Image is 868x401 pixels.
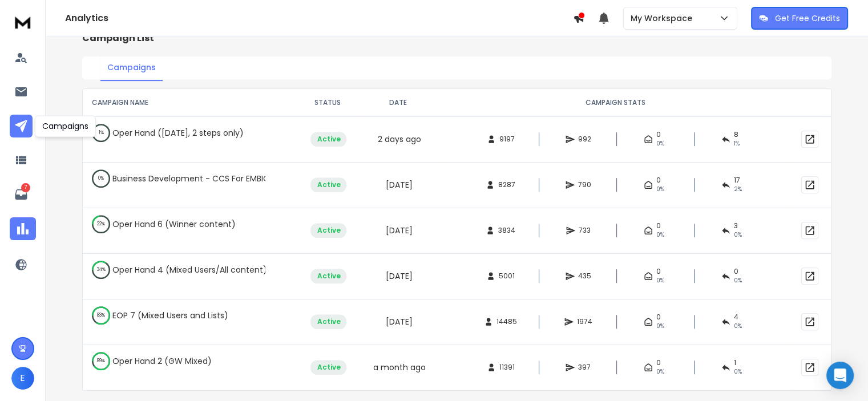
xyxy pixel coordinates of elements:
span: 0 [656,313,661,322]
p: 89 % [97,355,105,367]
img: logo [11,11,34,33]
span: 11391 [499,363,515,372]
p: 83 % [97,310,105,321]
div: Active [310,177,346,192]
td: Business Development - CCS For EMBIOS [83,163,265,195]
span: 733 [579,226,591,235]
button: Campaigns [100,55,163,81]
span: 0 [656,221,661,230]
h1: Analytics [65,11,573,25]
span: 0 [656,267,661,276]
th: CAMPAIGN STATS [438,89,792,116]
p: 22 % [97,218,105,230]
td: a month ago [358,345,438,390]
span: 4 [734,313,738,322]
h2: Campaign List [82,31,831,45]
td: [DATE] [358,299,438,345]
td: EOP 7 (Mixed Users and Lists) [83,299,265,331]
span: 2 % [734,185,742,194]
span: 0% [656,185,664,194]
p: 1 % [99,127,104,139]
div: Campaigns [35,115,96,137]
td: Oper Hand 4 (Mixed Users/All content) [83,254,265,286]
span: 0% [656,367,664,376]
span: 0 [656,130,661,139]
a: 7 [10,183,33,206]
span: 0 % [734,276,742,285]
button: E [11,367,34,390]
div: Active [310,269,346,283]
p: My Workspace [631,13,697,24]
div: Active [310,314,346,329]
p: 7 [21,183,30,192]
span: 1 [734,358,736,367]
td: [DATE] [358,162,438,208]
td: 2 days ago [358,116,438,162]
div: Open Intercom Messenger [826,362,854,389]
span: 0 % [734,367,742,376]
p: 34 % [97,264,106,276]
span: 435 [578,272,591,281]
button: Get Free Credits [751,7,848,30]
span: 992 [578,135,591,144]
p: Get Free Credits [775,13,840,24]
span: 14485 [496,317,517,326]
span: 3 [734,221,738,230]
td: Oper Hand ([DATE], 2 steps only) [83,117,265,149]
span: 3834 [498,226,515,235]
span: 0 [656,176,661,185]
span: 0 % [734,322,742,331]
td: Oper Hand 2 (GW Mixed) [83,345,265,377]
span: 0 % [734,230,742,240]
div: Active [310,132,346,147]
span: 5001 [499,272,515,281]
div: Active [310,360,346,375]
span: 790 [578,180,591,189]
span: 0 [656,358,661,367]
span: 8 [734,130,738,139]
th: CAMPAIGN NAME [83,89,297,116]
span: 0% [656,276,664,285]
span: 0 [734,267,738,276]
div: Active [310,223,346,238]
th: DATE [358,89,438,116]
span: 8287 [498,180,515,189]
span: 1974 [577,317,592,326]
td: [DATE] [358,208,438,253]
span: 0% [656,322,664,331]
th: STATUS [297,89,358,116]
span: 17 [734,176,740,185]
td: Oper Hand 6 (Winner content) [83,208,265,240]
span: 397 [578,363,591,372]
span: 1 % [734,139,740,148]
span: 0% [656,139,664,148]
span: 9197 [499,135,515,144]
td: [DATE] [358,253,438,299]
p: 0 % [98,173,104,184]
span: 0% [656,230,664,240]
